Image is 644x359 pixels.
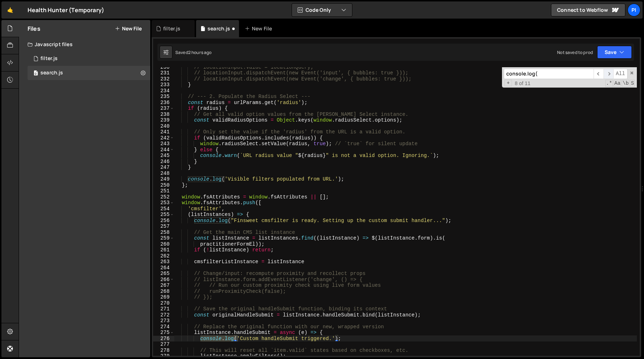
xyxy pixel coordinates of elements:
[153,135,174,141] div: 242
[153,336,174,342] div: 276
[28,66,150,80] div: 16494/45041.js
[153,212,174,218] div: 255
[153,247,174,253] div: 261
[504,69,594,79] input: Search for
[628,4,640,16] a: Pi
[153,312,174,318] div: 272
[153,277,174,283] div: 266
[551,4,625,16] a: Connect to Webflow
[153,147,174,153] div: 244
[208,25,230,32] div: search.js
[153,123,174,129] div: 240
[622,80,629,87] span: Whole Word Search
[153,94,174,100] div: 235
[613,69,628,79] span: Alt-Enter
[153,300,174,306] div: 270
[188,49,212,55] div: 2 hours ago
[605,80,613,87] span: RegExp Search
[153,259,174,265] div: 263
[153,76,174,82] div: 232
[594,69,604,79] span: ​
[153,206,174,212] div: 254
[153,223,174,230] div: 257
[28,51,150,66] div: 16494/44708.js
[153,153,174,159] div: 245
[504,80,512,87] span: Toggle Replace mode
[614,80,621,87] span: CaseSensitive Search
[153,235,174,241] div: 259
[153,324,174,330] div: 274
[292,4,352,16] button: Code Only
[153,230,174,236] div: 258
[153,159,174,165] div: 246
[512,80,533,87] span: 8 of 11
[153,164,174,171] div: 247
[153,182,174,188] div: 250
[40,70,63,76] div: search.js
[115,26,142,31] button: New File
[604,69,614,79] span: ​
[153,289,174,295] div: 268
[153,282,174,289] div: 267
[153,117,174,123] div: 239
[153,112,174,118] div: 238
[153,194,174,200] div: 252
[153,341,174,348] div: 277
[153,218,174,224] div: 256
[153,348,174,354] div: 278
[153,271,174,277] div: 265
[28,25,40,33] h2: Files
[153,253,174,259] div: 262
[153,82,174,88] div: 233
[19,37,150,51] div: Javascript files
[153,141,174,147] div: 243
[153,70,174,76] div: 231
[153,294,174,300] div: 269
[245,25,275,32] div: New File
[153,176,174,182] div: 249
[163,25,180,32] div: filter.js
[153,88,174,94] div: 234
[175,49,212,55] div: Saved
[34,71,38,77] span: 0
[153,129,174,135] div: 241
[153,188,174,194] div: 251
[153,306,174,312] div: 271
[153,100,174,106] div: 236
[630,80,635,87] span: Search In Selection
[153,171,174,177] div: 248
[153,105,174,112] div: 237
[1,1,19,19] a: 🤙
[153,64,174,70] div: 230
[28,6,104,14] div: Health Hunter (Temporary)
[153,318,174,324] div: 273
[557,49,593,55] div: Not saved to prod
[40,55,58,62] div: filter.js
[153,265,174,271] div: 264
[153,241,174,247] div: 260
[153,200,174,206] div: 253
[153,330,174,336] div: 275
[597,46,632,59] button: Save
